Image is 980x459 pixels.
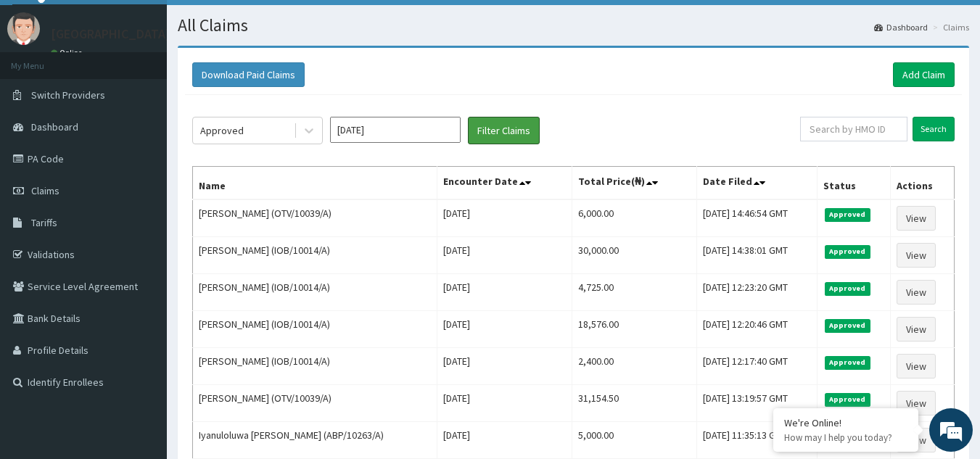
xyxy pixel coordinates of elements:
div: We're Online! [784,416,907,429]
input: Search by HMO ID [800,117,907,141]
span: Approved [825,208,870,221]
a: Online [51,48,86,58]
button: Filter Claims [468,117,540,144]
td: [DATE] 12:20:46 GMT [696,311,817,348]
td: [PERSON_NAME] (IOB/10014/A) [193,348,437,385]
td: [PERSON_NAME] (OTV/10039/A) [193,385,437,422]
th: Date Filed [696,167,817,200]
a: View [897,206,936,231]
p: How may I help you today? [784,431,907,444]
a: View [897,243,936,268]
td: 18,576.00 [572,311,696,348]
button: Download Paid Claims [192,62,305,87]
td: [PERSON_NAME] (IOB/10014/A) [193,237,437,274]
td: [DATE] [437,237,572,274]
th: Actions [891,167,955,200]
td: 5,000.00 [572,422,696,459]
p: [GEOGRAPHIC_DATA] And Clinics [51,28,234,41]
div: Chat with us now [75,81,244,100]
td: [DATE] 11:35:13 GMT [696,422,817,459]
td: 4,725.00 [572,274,696,311]
td: [DATE] [437,274,572,311]
td: [DATE] [437,385,572,422]
input: Search [913,117,955,141]
a: View [897,317,936,342]
td: [DATE] 14:46:54 GMT [696,199,817,237]
th: Status [817,167,890,200]
td: [DATE] [437,348,572,385]
td: [DATE] [437,422,572,459]
textarea: Type your message and hit 'Enter' [7,305,276,356]
a: Add Claim [893,62,955,87]
th: Name [193,167,437,200]
span: Switch Providers [31,88,105,102]
a: View [897,354,936,379]
th: Total Price(₦) [572,167,696,200]
td: [DATE] [437,199,572,237]
td: 6,000.00 [572,199,696,237]
span: Tariffs [31,216,57,229]
span: Approved [825,282,870,295]
td: 2,400.00 [572,348,696,385]
li: Claims [929,21,969,33]
a: View [897,280,936,305]
span: Approved [825,393,870,406]
th: Encounter Date [437,167,572,200]
div: Approved [200,123,244,138]
td: 31,154.50 [572,385,696,422]
span: We're online! [84,137,200,284]
td: [DATE] 13:19:57 GMT [696,385,817,422]
td: [DATE] [437,311,572,348]
span: Claims [31,184,59,197]
a: View [897,391,936,415]
a: Dashboard [874,21,928,33]
td: [DATE] 14:38:01 GMT [696,237,817,274]
div: Minimize live chat window [238,7,273,42]
td: Iyanuloluwa [PERSON_NAME] (ABP/10263/A) [193,422,437,459]
span: Approved [825,319,870,332]
td: 30,000.00 [572,237,696,274]
td: [DATE] 12:23:20 GMT [696,274,817,311]
h1: All Claims [178,16,969,35]
input: Select Month and Year [330,117,461,143]
td: [DATE] 12:17:40 GMT [696,348,817,385]
img: d_794563401_company_1708531726252_794563401 [27,73,59,109]
td: [PERSON_NAME] (OTV/10039/A) [193,199,437,237]
td: [PERSON_NAME] (IOB/10014/A) [193,274,437,311]
span: Approved [825,356,870,369]
span: Dashboard [31,120,78,133]
img: User Image [7,12,40,45]
td: [PERSON_NAME] (IOB/10014/A) [193,311,437,348]
span: Approved [825,245,870,258]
